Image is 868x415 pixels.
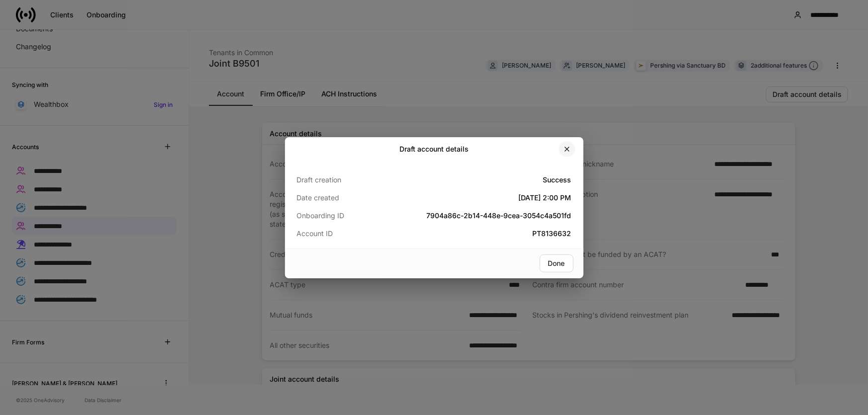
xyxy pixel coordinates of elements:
[388,193,572,203] h5: [DATE] 2:00 PM
[388,211,572,221] h5: 7904a86c-2b14-448e-9cea-3054c4a501fd
[399,144,469,154] h2: Draft account details
[388,229,572,239] h5: PT8136632
[297,175,388,185] p: Draft creation
[548,260,565,267] div: Done
[540,254,574,272] button: Done
[297,229,388,239] p: Account ID
[388,175,572,185] h5: Success
[297,193,388,203] p: Date created
[297,211,388,221] p: Onboarding ID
